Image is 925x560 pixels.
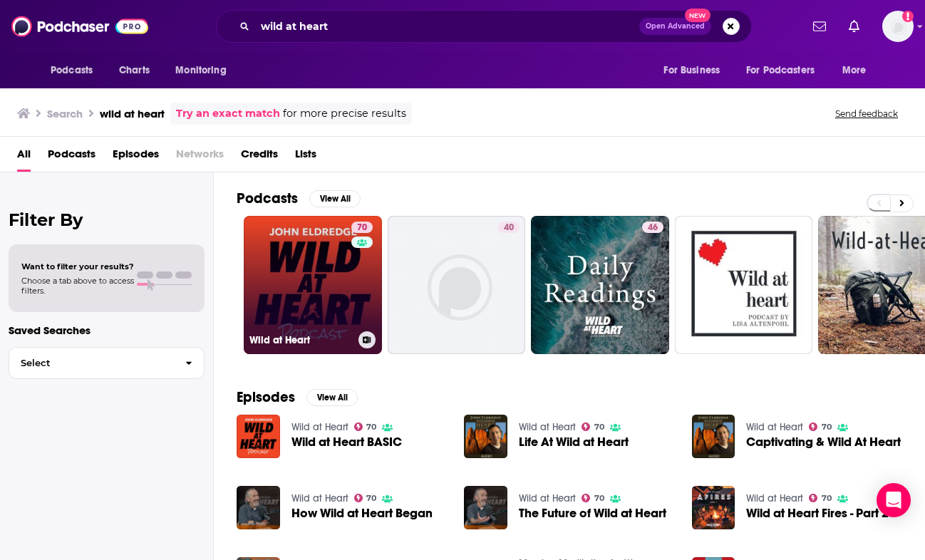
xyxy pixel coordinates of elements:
[519,436,629,448] a: Life At Wild at Heart
[216,10,752,43] div: Search podcasts, credits, & more...
[746,492,803,504] a: Wild at Heart
[309,190,361,207] button: View All
[241,142,278,172] a: Credits
[519,492,576,504] a: Wild at Heart
[877,483,911,517] div: Open Intercom Messenger
[41,57,111,84] button: open menu
[582,494,604,502] a: 70
[737,57,835,84] button: open menu
[663,61,720,81] span: For Business
[175,61,226,81] span: Monitoring
[642,222,663,233] a: 46
[653,57,738,84] button: open menu
[882,11,914,42] span: Logged in as shcarlos
[9,358,174,368] span: Select
[464,415,507,458] img: Life At Wild at Heart
[249,334,353,346] h3: Wild at Heart
[351,222,373,233] a: 70
[283,105,406,122] span: for more precise results
[519,507,666,519] a: The Future of Wild at Heart
[110,57,158,84] a: Charts
[594,495,604,502] span: 70
[832,57,884,84] button: open menu
[9,209,205,230] h2: Filter By
[746,421,803,433] a: Wild at Heart
[531,216,669,354] a: 46
[21,276,134,296] span: Choose a tab above to access filters.
[237,190,298,207] h2: Podcasts
[291,421,348,433] a: Wild at Heart
[519,421,576,433] a: Wild at Heart
[17,142,31,172] a: All
[165,57,244,84] button: open menu
[244,216,382,354] a: 70Wild at Heart
[882,11,914,42] img: User Profile
[357,221,367,235] span: 70
[746,61,815,81] span: For Podcasters
[692,415,735,458] img: Captivating & Wild At Heart
[306,389,358,406] button: View All
[822,495,832,502] span: 70
[11,13,148,40] img: Podchaser - Follow, Share and Rate Podcasts
[176,142,224,172] span: Networks
[237,388,295,406] h2: Episodes
[807,14,832,38] a: Show notifications dropdown
[685,9,710,22] span: New
[366,495,376,502] span: 70
[746,507,889,519] a: Wild at Heart Fires - Part 2
[504,221,514,235] span: 40
[498,222,520,233] a: 40
[255,15,639,38] input: Search podcasts, credits, & more...
[237,388,358,406] a: EpisodesView All
[295,142,316,172] a: Lists
[51,61,93,81] span: Podcasts
[354,422,377,431] a: 70
[582,422,604,431] a: 70
[48,142,95,172] a: Podcasts
[646,23,705,30] span: Open Advanced
[100,107,165,120] h3: wild at heart
[692,486,735,529] img: Wild at Heart Fires - Part 2
[809,422,832,431] a: 70
[366,424,376,430] span: 70
[809,494,832,502] a: 70
[648,221,658,235] span: 46
[237,486,280,529] img: How Wild at Heart Began
[291,507,433,519] a: How Wild at Heart Began
[47,107,83,120] h3: Search
[291,436,402,448] a: Wild at Heart BASIC
[902,11,914,22] svg: Add a profile image
[843,14,865,38] a: Show notifications dropdown
[746,436,901,448] a: Captivating & Wild At Heart
[21,261,134,271] span: Want to filter your results?
[113,142,159,172] a: Episodes
[176,105,280,122] a: Try an exact match
[594,424,604,430] span: 70
[237,190,361,207] a: PodcastsView All
[842,61,867,81] span: More
[354,494,377,502] a: 70
[237,415,280,458] img: Wild at Heart BASIC
[9,347,205,379] button: Select
[119,61,150,81] span: Charts
[464,486,507,529] img: The Future of Wild at Heart
[9,323,205,337] p: Saved Searches
[822,424,832,430] span: 70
